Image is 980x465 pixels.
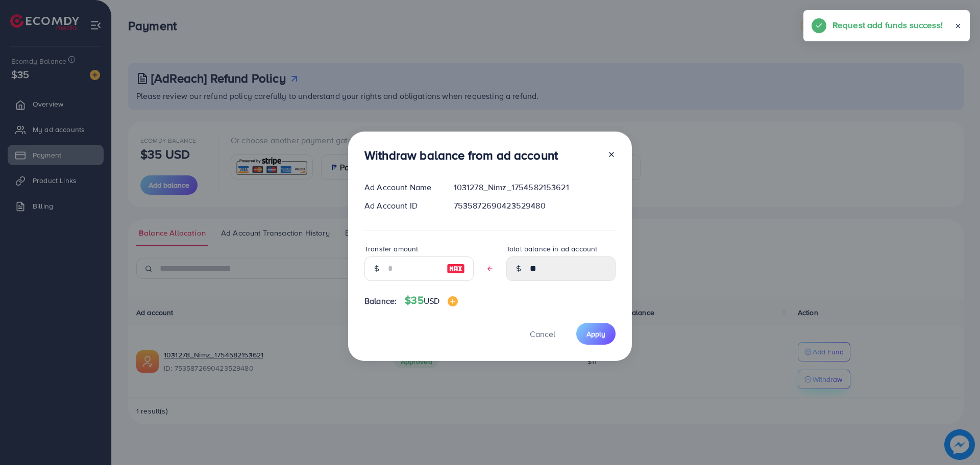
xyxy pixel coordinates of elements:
div: 7535872690423529480 [446,200,624,212]
span: USD [424,295,439,306]
span: Apply [586,329,605,339]
div: Ad Account ID [356,200,446,212]
h3: Withdraw balance from ad account [364,148,558,163]
button: Apply [576,323,616,345]
div: Ad Account Name [356,182,446,193]
span: Cancel [530,328,555,340]
button: Cancel [517,323,568,345]
div: 1031278_Nimz_1754582153621 [446,182,624,193]
label: Total balance in ad account [506,244,597,254]
img: image [448,296,458,306]
img: image [447,263,465,275]
span: Balance: [364,295,397,307]
label: Transfer amount [364,244,418,254]
h5: Request add funds success! [832,18,943,32]
h4: $35 [405,294,458,307]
